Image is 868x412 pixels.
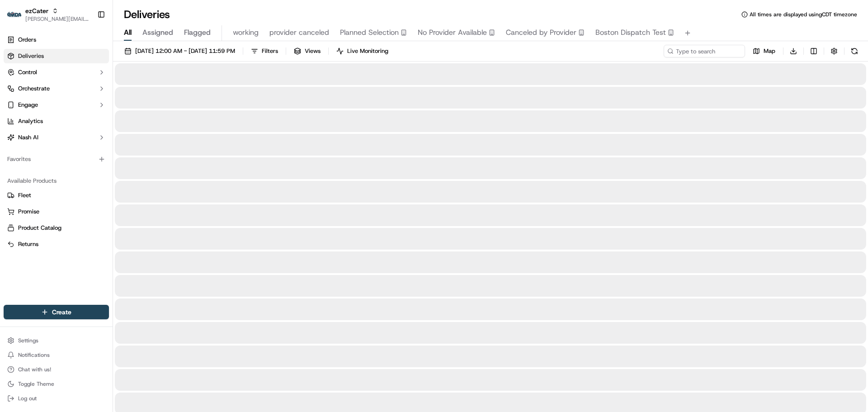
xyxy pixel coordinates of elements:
div: Available Products [4,174,109,188]
button: Map [749,45,779,57]
span: Promise [18,208,39,216]
span: Chat with us! [18,366,51,373]
span: Flagged [184,27,211,38]
span: Views [305,47,321,55]
span: Nash AI [18,133,38,142]
span: Fleet [18,191,31,199]
button: ezCaterezCater[PERSON_NAME][EMAIL_ADDRESS][DOMAIN_NAME] [4,4,94,25]
span: provider canceled [269,27,329,38]
span: Boston Dispatch Test [595,27,666,38]
span: All [124,27,132,38]
span: Assigned [142,27,173,38]
button: Notifications [4,349,109,361]
button: [DATE] 12:00 AM - [DATE] 11:59 PM [120,45,239,57]
button: Fleet [4,188,109,203]
button: Product Catalog [4,221,109,235]
h1: Deliveries [124,7,170,22]
button: Live Monitoring [332,45,392,57]
span: working [233,27,259,38]
span: Toggle Theme [18,380,54,388]
span: Settings [18,337,38,344]
span: All times are displayed using CDT timezone [750,11,857,18]
span: Map [764,47,775,55]
span: Analytics [18,117,43,125]
span: Orders [18,36,36,44]
span: Live Monitoring [347,47,388,55]
button: Settings [4,334,109,347]
button: Returns [4,237,109,251]
button: Engage [4,98,109,112]
span: Filters [262,47,278,55]
span: Orchestrate [18,85,50,93]
input: Type to search [664,45,745,57]
button: Filters [247,45,282,57]
span: Engage [18,101,38,109]
a: Returns [7,240,105,248]
span: Planned Selection [340,27,399,38]
button: Refresh [848,45,861,57]
span: Returns [18,240,38,248]
a: Analytics [4,114,109,128]
span: No Provider Available [418,27,487,38]
span: Product Catalog [18,224,61,232]
span: Log out [18,395,37,402]
a: Orders [4,33,109,47]
button: [PERSON_NAME][EMAIL_ADDRESS][DOMAIN_NAME] [25,15,90,23]
button: ezCater [25,6,48,15]
span: Canceled by Provider [506,27,576,38]
span: Deliveries [18,52,44,60]
div: Favorites [4,152,109,166]
button: Log out [4,392,109,405]
img: ezCater [7,12,22,18]
button: Toggle Theme [4,378,109,390]
a: Deliveries [4,49,109,63]
button: Control [4,65,109,80]
a: Promise [7,208,105,216]
span: [DATE] 12:00 AM - [DATE] 11:59 PM [135,47,235,55]
span: Create [52,308,71,317]
span: Control [18,68,37,76]
a: Product Catalog [7,224,105,232]
button: Orchestrate [4,81,109,96]
button: Promise [4,204,109,219]
button: Nash AI [4,130,109,145]
button: Views [290,45,325,57]
button: Chat with us! [4,363,109,376]
button: Create [4,305,109,319]
a: Fleet [7,191,105,199]
span: Notifications [18,351,50,359]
